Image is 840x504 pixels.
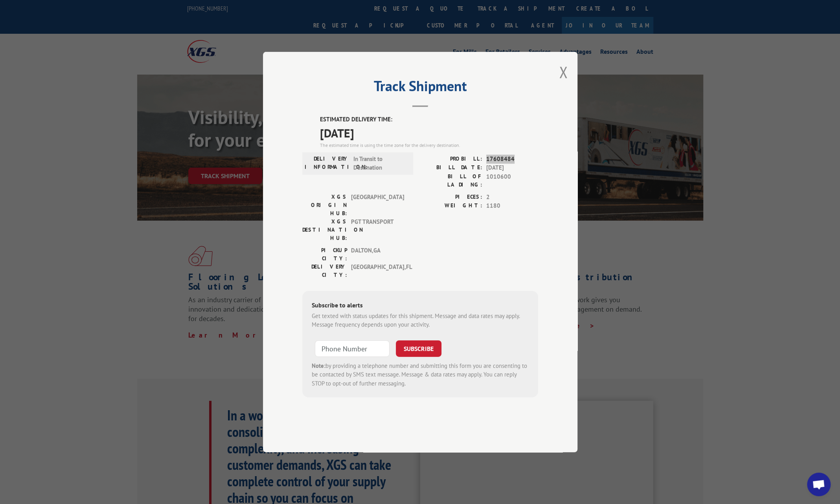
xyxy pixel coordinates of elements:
strong: Note: [312,362,325,369]
span: 17608484 [486,155,538,164]
div: Open chat [807,473,831,496]
label: XGS ORIGIN HUB: [302,193,347,217]
label: PICKUP CITY: [302,246,347,263]
label: BILL DATE: [420,163,482,172]
div: The estimated time is using the time zone for the delivery destination. [320,142,538,149]
span: DALTON , GA [351,246,404,263]
button: SUBSCRIBE [396,340,441,357]
h2: Track Shipment [302,80,538,95]
input: Phone Number [315,340,390,357]
span: 2 [486,193,538,202]
button: Close modal [559,62,568,82]
span: In Transit to Destination [353,155,406,172]
span: 1010600 [486,172,538,189]
div: Subscribe to alerts [312,300,529,312]
label: BILL OF LADING: [420,172,482,189]
span: [DATE] [486,163,538,172]
label: XGS DESTINATION HUB: [302,217,347,242]
span: 1180 [486,201,538,210]
label: ESTIMATED DELIVERY TIME: [320,115,538,124]
label: PIECES: [420,193,482,202]
label: DELIVERY CITY: [302,263,347,279]
span: [DATE] [320,124,538,142]
div: Get texted with status updates for this shipment. Message and data rates may apply. Message frequ... [312,312,529,329]
span: [GEOGRAPHIC_DATA] , FL [351,263,404,279]
label: WEIGHT: [420,201,482,210]
label: PROBILL: [420,155,482,164]
div: by providing a telephone number and submitting this form you are consenting to be contacted by SM... [312,362,529,388]
label: DELIVERY INFORMATION: [305,155,349,172]
span: [GEOGRAPHIC_DATA] [351,193,404,217]
span: PGT TRANSPORT [351,217,404,242]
